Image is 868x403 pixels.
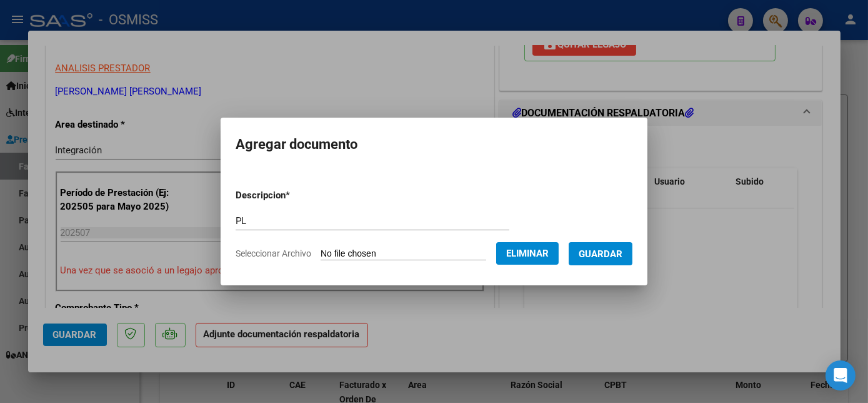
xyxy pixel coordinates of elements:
[826,360,856,390] div: Open Intercom Messenger
[496,242,559,265] button: Eliminar
[579,248,622,260] span: Guardar
[236,133,632,156] h2: Agregar documento
[506,248,549,259] span: Eliminar
[569,242,632,265] button: Guardar
[236,248,311,258] span: Seleccionar Archivo
[236,188,355,203] p: Descripcion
